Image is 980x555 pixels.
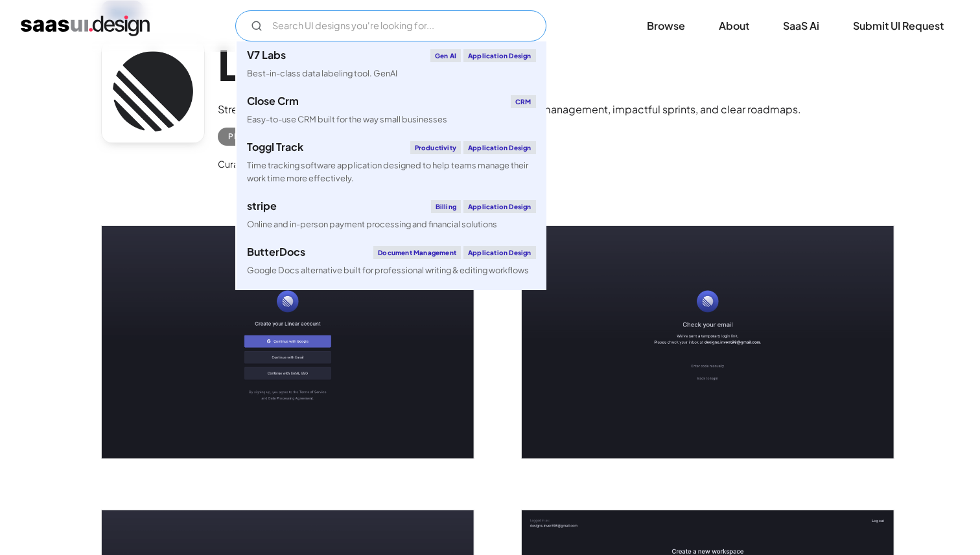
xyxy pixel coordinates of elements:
[237,41,546,87] a: V7 LabsGen AIApplication DesignBest-in-class data labeling tool. GenAI
[430,49,461,62] div: Gen AI
[373,246,461,259] div: Document Management
[247,264,529,277] div: Google Docs alternative built for professional writing & editing workflows
[237,284,546,343] a: klaviyoEmail MarketingApplication DesignCreate personalised customer experiences across email, SM...
[463,49,536,62] div: Application Design
[235,10,546,41] form: Email Form
[247,201,277,211] div: stripe
[837,12,959,40] a: Submit UI Request
[631,12,701,40] a: Browse
[463,141,536,154] div: Application Design
[247,218,497,231] div: Online and in-person payment processing and financial solutions
[218,40,801,89] h1: Linear
[235,10,546,41] input: Search UI designs you're looking for...
[237,87,546,133] a: Close CrmCRMEasy-to-use CRM built for the way small businesses
[767,12,835,40] a: SaaS Ai
[247,142,303,152] div: Toggl Track
[247,50,286,60] div: V7 Labs
[228,129,381,144] div: Project Management Software
[247,96,299,106] div: Close Crm
[463,246,536,259] div: Application Design
[247,159,536,184] div: Time tracking software application designed to help teams manage their work time more effectively.
[237,133,546,192] a: Toggl TrackProductivityApplication DesignTime tracking software application designed to help team...
[247,67,397,80] div: Best-in-class data labeling tool. GenAI
[237,192,546,238] a: stripeBillingApplication DesignOnline and in-person payment processing and financial solutions
[522,226,894,459] img: 648701b3919ba8d4c66f90ab_Linear%20Verify%20Mail%20Screen.png
[21,16,150,36] a: home
[431,200,461,213] div: Billing
[102,226,474,459] a: open lightbox
[522,226,894,459] a: open lightbox
[703,12,765,40] a: About
[237,238,546,284] a: ButterDocsDocument ManagementApplication DesignGoogle Docs alternative built for professional wri...
[410,141,461,154] div: Productivity
[511,95,536,108] div: CRM
[463,200,536,213] div: Application Design
[247,113,447,126] div: Easy-to-use CRM built for the way small businesses
[102,226,474,459] img: 648701b4848bc244d71e8d08_Linear%20Signup%20Screen.png
[218,102,801,117] div: Streamlining your product development journey for efficient issue management, impactful sprints, ...
[218,156,268,172] div: Curated by:
[247,247,305,257] div: ButterDocs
